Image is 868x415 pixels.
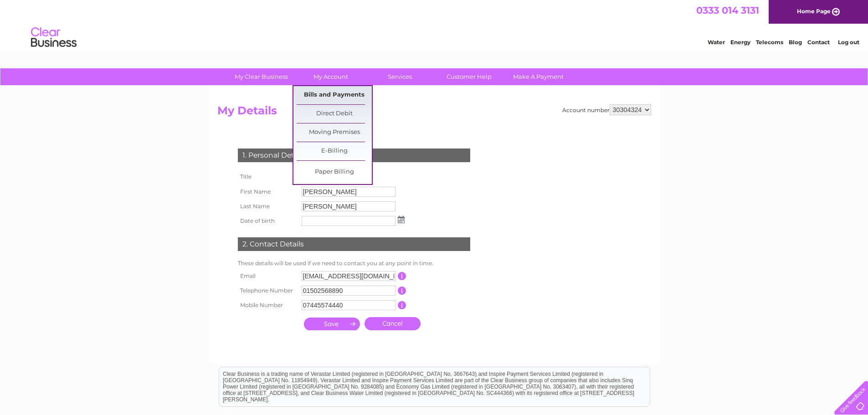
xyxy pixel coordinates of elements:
[297,86,372,104] a: Bills and Payments
[398,301,406,309] input: Information
[236,199,299,214] th: Last Name
[304,318,360,330] input: Submit
[562,104,651,115] div: Account number
[236,269,299,283] th: Email
[224,68,299,85] a: My Clear Business
[236,169,299,184] th: Title
[236,298,299,313] th: Mobile Number
[696,5,759,16] a: 0333 014 3131
[431,68,507,85] a: Customer Help
[238,149,470,162] div: 1. Personal Details
[297,105,372,123] a: Direct Debit
[238,237,470,251] div: 2. Contact Details
[236,283,299,298] th: Telephone Number
[398,272,406,280] input: Information
[398,287,406,295] input: Information
[293,68,368,85] a: My Account
[236,184,299,199] th: First Name
[807,39,830,46] a: Contact
[756,39,783,46] a: Telecoms
[297,123,372,142] a: Moving Premises
[730,39,750,46] a: Energy
[501,68,576,85] a: Make A Payment
[838,39,859,46] a: Log out
[365,317,421,330] a: Cancel
[236,258,473,269] td: These details will be used if we need to contact you at any point in time.
[362,68,437,85] a: Services
[708,39,725,46] a: Water
[297,142,372,160] a: E-Billing
[217,104,651,122] h2: My Details
[236,214,299,228] th: Date of birth
[789,39,802,46] a: Blog
[398,216,405,223] img: ...
[297,163,372,181] a: Paper Billing
[219,5,650,44] div: Clear Business is a trading name of Verastar Limited (registered in [GEOGRAPHIC_DATA] No. 3667643...
[31,24,77,51] img: logo.png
